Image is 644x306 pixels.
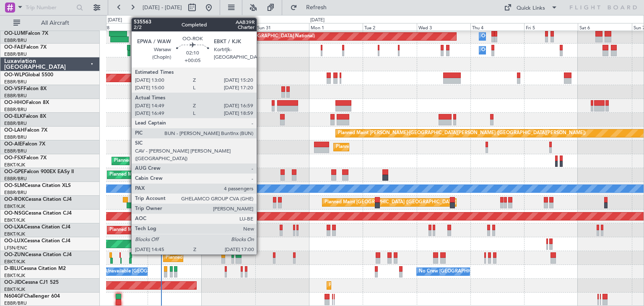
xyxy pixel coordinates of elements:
a: OO-AIEFalcon 7X [4,142,45,147]
a: OO-ZUNCessna Citation CJ4 [4,252,72,257]
a: EBKT/KJK [4,203,25,210]
a: OO-HHOFalcon 8X [4,100,49,105]
span: D-IBLU [4,266,21,271]
a: LFSN/ENC [4,245,27,251]
div: Planned Maint [GEOGRAPHIC_DATA] ([GEOGRAPHIC_DATA] National) [163,30,315,43]
span: OO-AIE [4,142,22,147]
div: Planned Maint Kortrijk-[GEOGRAPHIC_DATA] [114,155,212,167]
a: EBKT/KJK [4,217,25,223]
a: EBBR/BRU [4,189,27,196]
div: Planned Maint Kortrijk-[GEOGRAPHIC_DATA] [109,224,207,236]
a: EBKT/KJK [4,259,25,265]
div: Owner Melsbroek Air Base [481,30,538,43]
span: [DATE] - [DATE] [143,4,182,11]
span: OO-VSF [4,86,23,91]
a: EBBR/BRU [4,93,27,99]
a: OO-GPEFalcon 900EX EASy II [4,169,74,174]
a: EBKT/KJK [4,286,25,293]
a: EBBR/BRU [4,106,27,113]
button: Refresh [286,1,337,14]
span: OO-WLP [4,73,25,78]
a: EBBR/BRU [4,51,27,57]
span: OO-LUX [4,239,24,244]
span: OO-NSG [4,211,25,216]
a: EBKT/KJK [4,162,25,168]
div: Tue 2 [363,23,416,31]
div: Planned Maint Kortrijk-[GEOGRAPHIC_DATA] [166,252,263,264]
a: EBBR/BRU [4,148,27,154]
a: OO-VSFFalcon 8X [4,86,47,91]
span: OO-LXA [4,225,24,230]
a: OO-LUXCessna Citation CJ4 [4,239,70,244]
span: OO-SLM [4,183,24,188]
div: Thu 28 [94,23,148,31]
a: EBBR/BRU [4,79,27,85]
span: N604GF [4,294,24,299]
div: Fri 29 [148,23,201,31]
button: All Aircraft [9,16,91,30]
div: [DATE] [310,17,325,24]
div: Planned Maint [GEOGRAPHIC_DATA] ([GEOGRAPHIC_DATA] National) [109,169,261,181]
span: OO-FAE [4,45,23,50]
span: OO-HHO [4,100,26,105]
div: Mon 1 [309,23,363,31]
span: OO-LUM [4,31,25,36]
a: OO-FAEFalcon 7X [4,45,47,50]
div: No Crew [GEOGRAPHIC_DATA] ([GEOGRAPHIC_DATA] National) [419,265,559,278]
a: EBBR/BRU [4,134,27,140]
div: Wed 3 [417,23,470,31]
a: OO-LXACessna Citation CJ4 [4,225,70,230]
span: OO-LAH [4,128,24,133]
span: OO-GPE [4,169,24,174]
a: EBBR/BRU [4,120,27,127]
div: Planned Maint Kortrijk-[GEOGRAPHIC_DATA] [329,279,427,292]
div: Planned Maint Kortrijk-[GEOGRAPHIC_DATA] [174,196,272,209]
input: Trip Number [26,1,74,14]
a: OO-LAHFalcon 7X [4,128,47,133]
div: Owner Melsbroek Air Base [481,44,538,57]
span: OO-ROK [4,197,25,202]
a: EBBR/BRU [4,176,27,182]
div: Fri 5 [524,23,578,31]
span: OO-ZUN [4,252,25,257]
div: Quick Links [517,4,545,13]
div: Sat 6 [578,23,631,31]
div: Sat 30 [202,23,255,31]
a: OO-NSGCessna Citation CJ4 [4,211,72,216]
a: N604GFChallenger 604 [4,294,60,299]
span: OO-JID [4,280,22,285]
a: OO-ELKFalcon 8X [4,114,46,119]
a: EBKT/KJK [4,272,25,279]
a: OO-WLPGlobal 5500 [4,73,53,78]
span: OO-FSX [4,156,23,161]
button: Quick Links [500,1,562,14]
div: [DATE] [108,17,122,24]
div: Planned Maint [GEOGRAPHIC_DATA] ([GEOGRAPHIC_DATA]) [336,141,468,153]
a: OO-JIDCessna CJ1 525 [4,280,59,285]
span: All Aircraft [22,20,88,26]
span: Refresh [299,5,334,10]
div: Planned Maint [PERSON_NAME]-[GEOGRAPHIC_DATA][PERSON_NAME] ([GEOGRAPHIC_DATA][PERSON_NAME]) [338,127,586,140]
a: OO-LUMFalcon 7X [4,31,48,36]
a: D-IBLUCessna Citation M2 [4,266,66,271]
a: OO-SLMCessna Citation XLS [4,183,71,188]
div: Thu 4 [470,23,524,31]
a: OO-ROKCessna Citation CJ4 [4,197,72,202]
a: EBKT/KJK [4,231,25,237]
div: Planned Maint [GEOGRAPHIC_DATA] ([GEOGRAPHIC_DATA]) [325,196,457,209]
a: OO-FSXFalcon 7X [4,156,47,161]
div: Sun 31 [255,23,309,31]
span: OO-ELK [4,114,23,119]
a: EBBR/BRU [4,37,27,44]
